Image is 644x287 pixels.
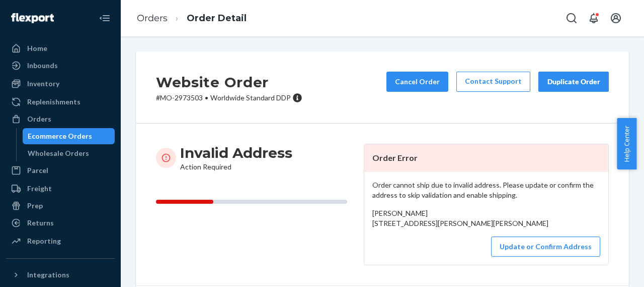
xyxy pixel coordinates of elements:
[386,72,448,92] button: Cancel Order
[584,8,604,28] button: Open notifications
[372,209,548,227] span: [PERSON_NAME] [STREET_ADDRESS][PERSON_NAME][PERSON_NAME]
[6,181,115,197] a: Freight
[27,201,43,211] div: Prep
[27,114,51,124] div: Orders
[6,94,115,110] a: Replenishments
[6,58,115,74] a: Inbounds
[27,165,48,176] div: Parcel
[456,72,530,92] a: Contact Support
[210,93,291,102] span: Worldwide Standard DDP
[27,184,52,194] div: Freight
[23,145,115,161] a: Wholesale Orders
[28,148,89,158] div: Wholesale Orders
[6,233,115,249] a: Reporting
[129,4,255,33] ol: breadcrumbs
[27,236,61,246] div: Reporting
[372,180,600,200] p: Order cannot ship due to invalid address. Please update or confirm the address to skip validation...
[27,61,58,71] div: Inbounds
[27,79,59,89] div: Inventory
[156,72,302,93] h2: Website Order
[187,13,247,24] a: Order Detail
[180,144,292,162] h3: Invalid Address
[491,237,600,257] button: Update or Confirm Address
[156,93,302,103] p: # MO-2973503
[11,13,54,23] img: Flexport logo
[6,40,115,56] a: Home
[538,72,609,92] button: Duplicate Order
[6,162,115,179] a: Parcel
[6,215,115,231] a: Returns
[28,131,92,141] div: Ecommerce Orders
[205,93,208,102] span: •
[23,128,115,144] a: Ecommerce Orders
[27,270,69,280] div: Integrations
[6,267,115,283] button: Integrations
[27,43,47,53] div: Home
[95,8,115,28] button: Close Navigation
[27,97,80,107] div: Replenishments
[617,118,636,169] button: Help Center
[6,198,115,214] a: Prep
[364,144,608,172] header: Order Error
[27,218,54,228] div: Returns
[6,76,115,92] a: Inventory
[561,8,582,28] button: Open Search Box
[547,77,600,87] div: Duplicate Order
[606,8,626,28] button: Open account menu
[137,13,168,24] a: Orders
[6,111,115,127] a: Orders
[180,144,292,172] div: Action Required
